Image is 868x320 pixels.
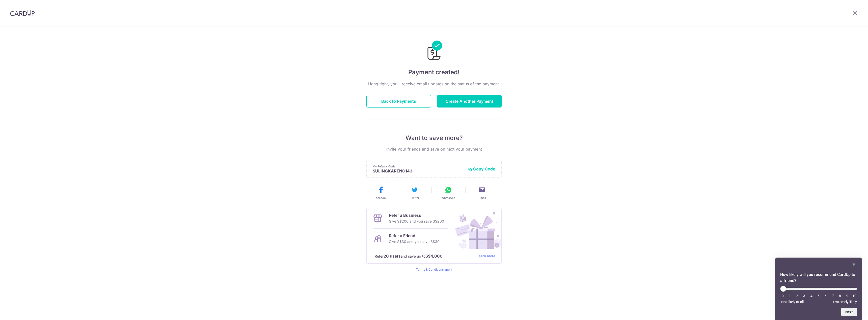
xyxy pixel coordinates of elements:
strong: S$4,000 [425,253,443,259]
a: Learn more [477,253,495,259]
p: Give S$30 and you save S$30 [389,239,440,245]
button: Twitter [400,186,429,200]
li: 10 [852,294,857,298]
p: Refer a Business [389,212,444,218]
button: Next question [841,308,857,316]
img: Refer [450,208,501,249]
button: Email [467,186,497,200]
span: Extremely likely [833,300,857,304]
h2: How likely will you recommend CardUp to a friend? Select an option from 0 to 10, with 0 being Not... [780,272,857,284]
span: Email [479,196,486,200]
span: Twitter [410,196,419,200]
button: Facebook [366,186,396,200]
li: 1 [787,294,792,298]
img: Payments [426,41,442,62]
li: 0 [780,294,785,298]
p: Hang tight, you’ll receive email updates on the status of the payment. [366,81,502,87]
button: Back to Payments [366,95,431,108]
p: Invite your friends and save on next your payment [366,146,502,152]
span: Facebook [374,196,387,200]
li: 7 [830,294,835,298]
a: Terms & Conditions apply [416,268,452,271]
h4: Payment created! [366,68,502,77]
li: 4 [809,294,814,298]
p: SULINGKARENC143 [373,168,464,173]
p: Want to save more? [366,134,502,142]
p: My Referral Code [373,164,464,168]
strong: 20 users [384,253,401,259]
button: WhatsApp [433,186,463,200]
img: CardUp [10,10,35,16]
span: Not likely at all [781,300,804,304]
li: 9 [845,294,850,298]
p: Refer and save up to [375,253,473,259]
li: 2 [795,294,800,298]
li: 8 [837,294,843,298]
span: WhatsApp [441,196,455,200]
button: Copy Code [468,166,495,171]
button: Hide survey [851,262,857,268]
button: Create Another Payment [437,95,502,108]
div: How likely will you recommend CardUp to a friend? Select an option from 0 to 10, with 0 being Not... [780,286,857,304]
li: 3 [802,294,807,298]
p: Refer a Friend [389,233,440,239]
li: 5 [816,294,821,298]
p: Give S$200 and you save S$200 [389,218,444,224]
div: How likely will you recommend CardUp to a friend? Select an option from 0 to 10, with 0 being Not... [780,262,857,316]
li: 6 [823,294,828,298]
